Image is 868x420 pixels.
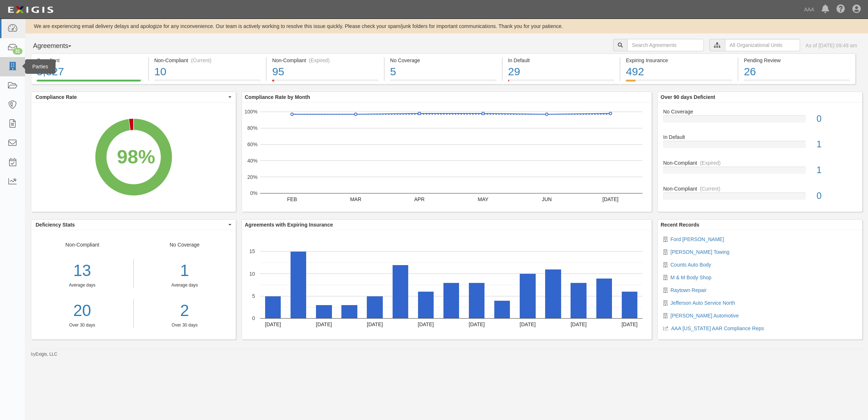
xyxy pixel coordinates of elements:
[31,282,133,288] div: Average days
[31,241,134,328] div: Non-Compliant
[658,185,862,192] div: Non-Compliant
[31,103,236,212] svg: A chart.
[245,94,310,100] b: Compliance Rate by Month
[272,57,378,64] div: Non-Compliant (Expired)
[390,64,496,80] div: 5
[620,80,738,85] a: Expiring Insurance492
[670,275,711,280] a: M & M Body Shop
[571,321,587,327] text: [DATE]
[242,230,652,339] svg: A chart.
[671,325,764,331] a: AAA [US_STATE] AAR Compliance Reps
[139,299,231,322] a: 2
[272,64,378,80] div: 95
[252,293,255,299] text: 5
[139,282,231,288] div: Average days
[670,300,735,306] a: Jefferson Auto Service North
[658,108,862,115] div: No Coverage
[738,80,856,85] a: Pending Review26
[661,222,699,228] b: Recent Records
[508,57,615,64] div: In Default
[316,321,332,327] text: [DATE]
[287,196,297,202] text: FEB
[247,141,257,147] text: 60%
[244,109,257,115] text: 100%
[811,112,862,125] div: 0
[154,57,261,64] div: Non-Compliant (Current)
[627,39,704,51] input: Search Agreements
[663,185,857,205] a: Non-Compliant(Current)0
[31,299,133,322] a: 20
[744,64,850,80] div: 26
[31,259,133,282] div: 13
[836,5,845,14] i: Help Center - Complianz
[36,221,227,228] span: Deficiency Stats
[478,196,489,202] text: MAY
[811,164,862,177] div: 1
[31,92,236,102] button: Compliance Rate
[469,321,485,327] text: [DATE]
[242,103,652,212] svg: A chart.
[5,3,56,16] img: logo-5460c22ac91f19d4615b14bd174203de0afe785f0fc80cf4dbbc73dc1793850b.png
[700,159,721,167] div: (Expired)
[800,2,818,17] a: AAA
[36,93,227,101] span: Compliance Rate
[503,80,620,85] a: In Default29
[670,236,724,242] a: Ford [PERSON_NAME]
[744,57,850,64] div: Pending Review
[661,94,715,100] b: Over 90 days Deficient
[658,159,862,167] div: Non-Compliant
[367,321,383,327] text: [DATE]
[663,108,857,134] a: No Coverage0
[309,57,330,64] div: (Expired)
[31,39,85,53] button: Agreements
[37,57,143,64] div: Compliant
[247,174,257,180] text: 20%
[249,271,255,276] text: 10
[670,249,729,255] a: [PERSON_NAME] Towing
[252,315,255,321] text: 0
[154,64,261,80] div: 10
[149,80,266,85] a: Non-Compliant(Current)10
[385,80,502,85] a: No Coverage5
[139,322,231,328] div: Over 30 days
[134,241,236,328] div: No Coverage
[663,133,857,159] a: In Default1
[603,196,618,202] text: [DATE]
[700,185,720,192] div: (Current)
[191,57,211,64] div: (Current)
[418,321,434,327] text: [DATE]
[249,248,255,254] text: 15
[520,321,536,327] text: [DATE]
[811,138,862,151] div: 1
[626,64,732,80] div: 492
[621,321,637,327] text: [DATE]
[265,321,281,327] text: [DATE]
[414,196,425,202] text: APR
[350,196,361,202] text: MAR
[31,220,236,230] button: Deficiency Stats
[250,190,257,196] text: 0%
[31,80,148,85] a: Compliant5,327
[25,59,56,74] div: Parties
[245,222,333,228] b: Agreements with Expiring Insurance
[670,313,739,319] a: [PERSON_NAME] Automotive
[139,259,231,282] div: 1
[25,23,868,30] div: We are experiencing email delivery delays and apologize for any inconvenience. Our team is active...
[267,80,384,85] a: Non-Compliant(Expired)95
[663,159,857,185] a: Non-Compliant(Expired)1
[670,262,711,268] a: Counts Auto Body
[247,125,257,131] text: 80%
[247,158,257,164] text: 40%
[725,39,800,51] input: All Organizational Units
[542,196,552,202] text: JUN
[811,189,862,203] div: 0
[670,287,707,293] a: Raytown Repair
[508,64,615,80] div: 29
[806,42,857,49] div: As of [DATE] 09:49 am
[13,48,23,55] div: 31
